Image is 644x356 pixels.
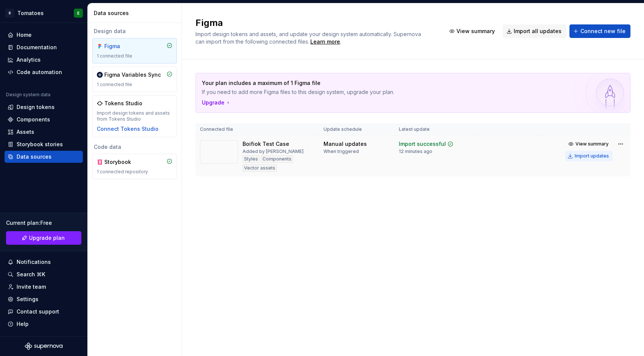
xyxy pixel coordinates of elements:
[104,158,140,166] div: Storybook
[5,29,83,41] a: Home
[17,56,41,64] div: Analytics
[5,306,83,318] button: Contact support
[17,44,57,51] div: Documentation
[5,281,83,293] a: Invite team
[5,138,83,150] a: Storybook stories
[17,258,51,266] div: Notifications
[394,123,473,136] th: Latest update
[202,99,231,106] button: Upgrade
[29,234,65,242] span: Upgrade plan
[97,82,172,88] div: 1 connected file
[5,41,83,53] a: Documentation
[97,110,172,122] div: Import design tokens and assets from Tokens Studio
[104,42,140,50] div: Figma
[195,31,423,45] span: Import design tokens and assets, and update your design system automatically. Supernova can impor...
[97,53,172,59] div: 1 connected file
[319,123,394,136] th: Update schedule
[243,155,259,163] div: Styles
[92,143,177,151] div: Code data
[446,24,500,38] button: View summary
[17,9,44,17] div: Tomatoes
[17,320,29,328] div: Help
[6,92,50,98] div: Design system data
[309,39,341,45] span: .
[5,293,83,305] a: Settings
[17,271,45,278] div: Search ⌘K
[92,27,177,35] div: Design data
[2,5,86,21] button: BTomatoesE
[25,342,63,350] svg: Supernova Logo
[17,128,34,136] div: Assets
[97,169,172,175] div: 1 connected repository
[5,256,83,268] button: Notifications
[94,9,179,17] div: Data sources
[580,27,626,35] span: Connect new file
[104,71,161,79] div: Figma Variables Sync
[17,283,46,291] div: Invite team
[565,139,612,149] button: View summary
[5,54,83,66] a: Analytics
[569,24,630,38] button: Connect new file
[243,164,277,172] div: Vector assets
[575,153,609,159] div: Import updates
[202,88,571,96] p: If you need to add more Figma files to this design system, upgrade your plan.
[92,38,177,64] a: Figma1 connected file
[399,148,432,155] div: 12 minutes ago
[17,68,62,76] div: Code automation
[104,100,142,107] div: Tokens Studio
[5,101,83,113] a: Design tokens
[503,24,566,38] button: Import all updates
[92,95,177,137] a: Tokens StudioImport design tokens and assets from Tokens StudioConnect Tokens Studio
[17,295,38,303] div: Settings
[77,10,79,16] div: E
[92,67,177,92] a: Figma Variables Sync1 connected file
[17,153,52,161] div: Data sources
[17,308,59,315] div: Contact support
[6,219,81,227] div: Current plan : Free
[261,155,293,163] div: Components
[565,151,612,161] button: Import updates
[324,140,367,148] div: Manual updates
[195,123,319,136] th: Connected file
[243,148,304,155] div: Added by [PERSON_NAME]
[514,27,562,35] span: Import all updates
[5,151,83,163] a: Data sources
[17,103,55,111] div: Design tokens
[5,126,83,138] a: Assets
[5,66,83,78] a: Code automation
[310,38,340,45] a: Learn more
[5,268,83,280] button: Search ⌘K
[5,318,83,330] button: Help
[243,140,289,148] div: Boifiok Test Case
[195,17,436,29] h2: Figma
[17,116,50,123] div: Components
[17,141,63,148] div: Storybook stories
[5,114,83,126] a: Components
[6,231,81,245] button: Upgrade plan
[92,154,177,179] a: Storybook1 connected repository
[575,141,609,147] span: View summary
[399,140,446,148] div: Import successful
[202,79,571,87] p: Your plan includes a maximum of 1 Figma file
[97,125,159,133] button: Connect Tokens Studio
[456,27,495,35] span: View summary
[324,148,359,155] div: When triggered
[5,9,14,18] div: B
[17,31,32,39] div: Home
